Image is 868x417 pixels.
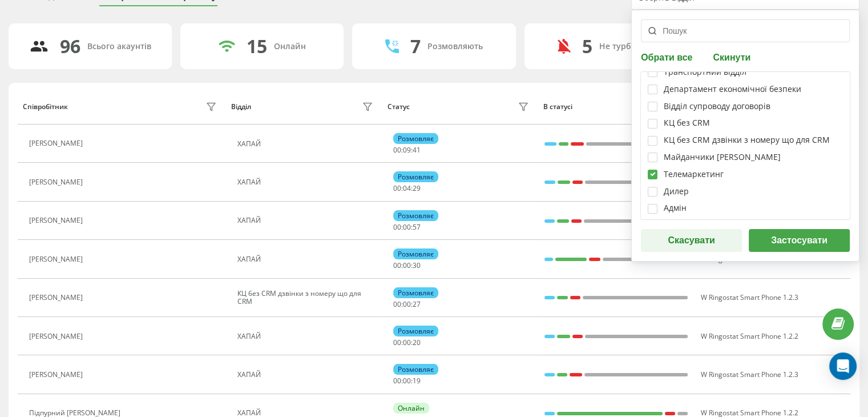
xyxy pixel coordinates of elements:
[393,300,421,308] div: : :
[393,338,401,347] span: 00
[410,35,421,57] div: 7
[664,170,724,179] div: Телемаркетинг
[749,229,850,252] button: Застосувати
[393,377,421,385] div: : :
[664,118,710,128] div: КЦ без CRM
[413,338,421,347] span: 20
[664,135,830,145] div: КЦ без CRM дзвінки з номеру що для CRM
[403,183,411,193] span: 04
[403,299,411,309] span: 00
[231,103,251,111] div: Відділ
[664,85,801,94] div: Департамент економічної безпеки
[393,223,421,231] div: : :
[700,292,798,302] span: W Ringostat Smart Phone 1.2.3
[403,260,411,270] span: 00
[413,222,421,232] span: 57
[237,178,376,186] div: ХАПАЙ
[641,19,850,42] input: Пошук
[709,51,754,62] button: Скинути
[60,35,80,57] div: 96
[237,290,376,306] div: КЦ без CRM дзвінки з номеру що для CRM
[237,140,376,148] div: ХАПАЙ
[599,42,655,51] div: Не турбувати
[393,376,401,386] span: 00
[403,338,411,347] span: 00
[237,371,376,379] div: ХАПАЙ
[393,287,438,298] div: Розмовляє
[427,42,483,51] div: Розмовляють
[641,51,696,62] button: Обрати все
[29,139,86,147] div: [PERSON_NAME]
[29,294,86,302] div: [PERSON_NAME]
[393,222,401,232] span: 00
[641,229,742,252] button: Скасувати
[393,326,438,336] div: Розмовляє
[403,145,411,155] span: 09
[664,187,689,197] div: Дилер
[393,185,421,193] div: : :
[664,203,687,213] div: Aдмін
[413,376,421,386] span: 19
[543,103,689,111] div: В статусі
[829,352,857,380] div: Open Intercom Messenger
[393,339,421,347] div: : :
[413,299,421,309] span: 27
[393,248,438,259] div: Розмовляє
[413,260,421,270] span: 30
[393,260,401,270] span: 00
[393,146,421,154] div: : :
[237,332,376,340] div: ХАПАЙ
[87,42,151,51] div: Всього акаунтів
[29,371,86,379] div: [PERSON_NAME]
[274,42,306,51] div: Онлайн
[393,133,438,144] div: Розмовляє
[393,299,401,309] span: 00
[664,67,746,77] div: Транспортний відділ
[393,145,401,155] span: 00
[237,409,376,417] div: ХАПАЙ
[29,216,86,224] div: [PERSON_NAME]
[700,331,798,341] span: W Ringostat Smart Phone 1.2.2
[664,102,770,111] div: Відділ супроводу договорів
[393,171,438,182] div: Розмовляє
[29,409,123,417] div: Підпурний [PERSON_NAME]
[29,255,86,263] div: [PERSON_NAME]
[393,403,429,414] div: Онлайн
[393,262,421,270] div: : :
[413,183,421,193] span: 29
[393,364,438,375] div: Розмовляє
[413,145,421,155] span: 41
[237,216,376,224] div: ХАПАЙ
[664,153,781,162] div: Майданчики [PERSON_NAME]
[247,35,267,57] div: 15
[403,222,411,232] span: 00
[387,103,410,111] div: Статус
[393,210,438,221] div: Розмовляє
[700,370,798,379] span: W Ringostat Smart Phone 1.2.3
[23,103,68,111] div: Співробітник
[29,332,86,340] div: [PERSON_NAME]
[582,35,592,57] div: 5
[393,183,401,193] span: 00
[237,255,376,263] div: ХАПАЙ
[29,178,86,186] div: [PERSON_NAME]
[403,376,411,386] span: 00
